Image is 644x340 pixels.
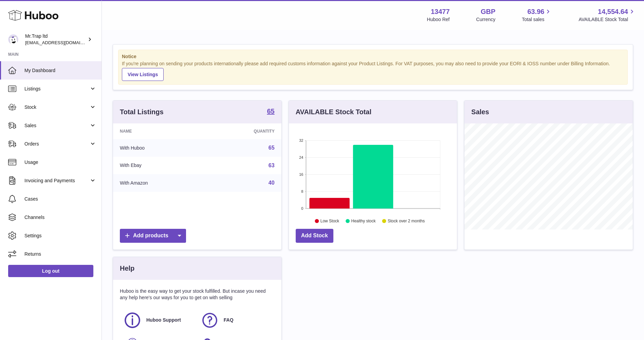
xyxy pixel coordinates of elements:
[471,107,489,117] h3: Sales
[24,67,96,74] span: My Dashboard
[122,61,624,81] div: If you're planning on sending your products internationally please add required customs informati...
[481,7,495,16] strong: GBP
[578,16,636,23] span: AVAILABLE Stock Total
[201,311,271,329] a: FAQ
[527,7,544,16] span: 63.96
[269,180,275,186] a: 40
[120,107,164,117] h3: Total Listings
[269,145,275,151] a: 65
[296,107,371,117] h3: AVAILABLE Stock Total
[522,16,552,23] span: Total sales
[8,265,93,277] a: Log out
[267,108,274,116] a: 65
[299,172,303,176] text: 16
[25,33,86,46] div: Mr.Trap ltd
[113,139,205,157] td: With Huboo
[388,219,425,223] text: Stock over 2 months
[120,264,134,273] h3: Help
[25,40,100,45] span: [EMAIL_ADDRESS][DOMAIN_NAME]
[476,16,496,23] div: Currency
[320,219,339,223] text: Low Stock
[301,206,303,210] text: 0
[113,174,205,192] td: With Amazon
[146,317,181,323] span: Huboo Support
[351,219,376,223] text: Healthy stock
[431,7,450,16] strong: 13477
[24,86,89,92] span: Listings
[269,163,275,168] a: 63
[113,123,205,139] th: Name
[123,311,194,329] a: Huboo Support
[8,34,18,45] img: office@grabacz.eu
[113,157,205,174] td: With Ebay
[267,108,274,115] strong: 65
[24,177,89,184] span: Invoicing and Payments
[120,229,186,243] a: Add products
[24,104,89,111] span: Stock
[24,196,96,202] span: Cases
[205,123,281,139] th: Quantity
[296,229,333,243] a: Add Stock
[120,288,275,301] p: Huboo is the easy way to get your stock fulfilled. But incase you need any help here's our ways f...
[122,53,624,60] strong: Notice
[24,214,96,221] span: Channels
[24,122,89,129] span: Sales
[301,189,303,193] text: 8
[522,7,552,23] a: 63.96 Total sales
[578,7,636,23] a: 14,554.64 AVAILABLE Stock Total
[427,16,450,23] div: Huboo Ref
[299,138,303,142] text: 32
[299,155,303,159] text: 24
[24,233,96,239] span: Settings
[224,317,234,323] span: FAQ
[24,251,96,257] span: Returns
[598,7,628,16] span: 14,554.64
[24,141,89,147] span: Orders
[122,68,164,81] a: View Listings
[24,159,96,166] span: Usage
